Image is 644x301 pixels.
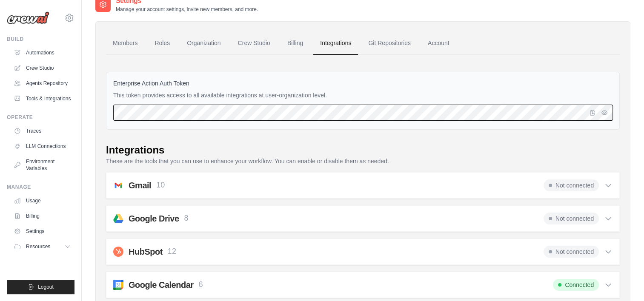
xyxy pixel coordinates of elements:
[544,213,599,224] span: Not connected
[10,92,74,105] a: Tools & Integrations
[10,209,74,223] a: Billing
[129,279,194,291] h2: Google Calendar
[421,32,456,55] a: Account
[544,179,599,191] span: Not connected
[10,139,74,153] a: LLM Connections
[38,284,54,290] span: Logout
[184,213,188,224] p: 8
[199,279,203,290] p: 6
[148,32,177,55] a: Roles
[180,32,227,55] a: Organization
[10,240,74,253] button: Resources
[10,46,74,60] a: Automations
[106,143,164,157] div: Integrations
[7,36,74,43] div: Build
[361,32,418,55] a: Git Repositories
[116,6,258,13] p: Manage your account settings, invite new members, and more.
[10,155,74,175] a: Environment Variables
[10,61,74,75] a: Crew Studio
[7,280,74,294] button: Logout
[10,124,74,138] a: Traces
[106,157,620,165] p: These are the tools that you can use to enhance your workflow. You can enable or disable them as ...
[7,114,74,121] div: Operate
[129,179,151,191] h2: Gmail
[113,79,613,88] label: Enterprise Action Auth Token
[168,246,176,257] p: 12
[113,280,123,290] img: svg+xml;base64,PHN2ZyB4bWxucz0iaHR0cDovL3d3dy53My5vcmcvMjAwMC9zdmciIHByZXNlcnZlQXNwZWN0UmF0aW89In...
[544,246,599,258] span: Not connected
[113,180,123,190] img: svg+xml;base64,PHN2ZyB4bWxucz0iaHR0cDovL3d3dy53My5vcmcvMjAwMC9zdmciIGFyaWEtbGFiZWw9IkdtYWlsIiB2aW...
[26,243,50,250] span: Resources
[156,179,165,191] p: 10
[10,224,74,238] a: Settings
[7,11,49,24] img: Logo
[553,279,599,291] span: Connected
[280,32,310,55] a: Billing
[113,213,123,224] img: svg+xml;base64,PHN2ZyB4bWxucz0iaHR0cDovL3d3dy53My5vcmcvMjAwMC9zdmciIHZpZXdCb3g9IjAgLTMgNDggNDgiPj...
[10,77,74,90] a: Agents Repository
[231,32,277,55] a: Crew Studio
[10,194,74,207] a: Usage
[113,247,123,257] img: svg+xml;base64,PHN2ZyB4bWxucz0iaHR0cDovL3d3dy53My5vcmcvMjAwMC9zdmciIHZpZXdCb3g9IjAgMCAxMDI0IDEwMj...
[106,32,144,55] a: Members
[313,32,358,55] a: Integrations
[113,91,613,99] p: This token provides access to all available integrations at user-organization level.
[129,246,163,258] h2: HubSpot
[129,213,179,224] h2: Google Drive
[7,184,74,190] div: Manage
